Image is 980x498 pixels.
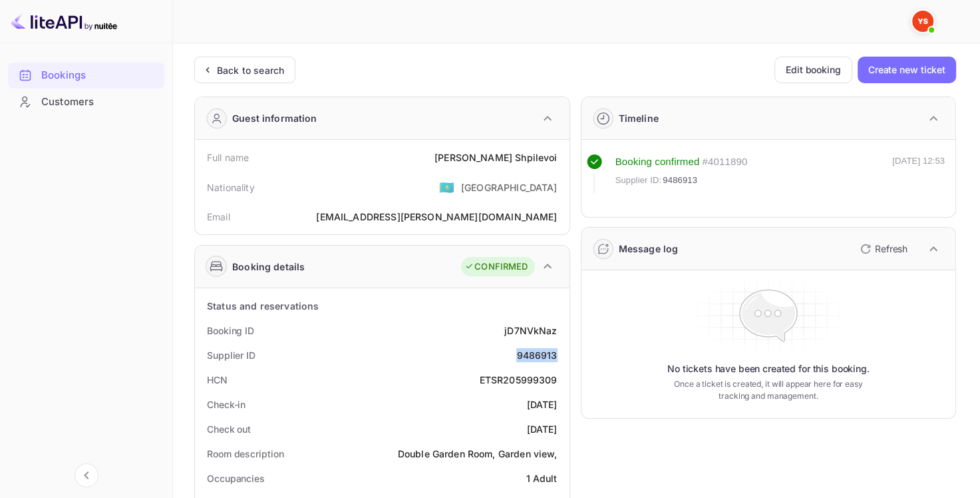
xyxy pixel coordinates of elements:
div: [PERSON_NAME] Shpilevoi [434,150,557,164]
div: Nationality [207,180,255,194]
div: [GEOGRAPHIC_DATA] [461,180,558,194]
p: Once a ticket is created, it will appear here for easy tracking and management. [668,378,868,402]
div: ETSR205999309 [480,373,558,387]
div: Check-in [207,397,245,411]
div: Double Garden Room, Garden view, [398,447,558,461]
div: Supplier ID [207,348,255,362]
div: Check out [207,422,251,436]
div: Full name [207,150,249,164]
div: CONFIRMED [464,260,528,274]
div: jD7NVkNaz [504,324,557,338]
button: Refresh [852,238,913,260]
div: Bookings [41,68,158,83]
div: Status and reservations [207,299,319,313]
div: Occupancies [207,471,265,485]
p: No tickets have been created for this booking. [667,362,870,375]
button: Edit booking [774,57,852,83]
button: Collapse navigation [75,463,98,487]
div: Booking ID [207,324,254,338]
div: 1 Adult [526,471,557,485]
div: Booking details [232,260,305,274]
div: Booking confirmed [615,154,700,170]
div: Room description [207,447,283,461]
div: Email [207,210,230,224]
img: LiteAPI logo [11,11,117,32]
div: Bookings [8,63,164,89]
button: Create new ticket [858,57,956,83]
div: [DATE] 12:53 [892,154,945,193]
a: Customers [8,89,164,114]
div: [DATE] [527,422,558,436]
div: Customers [8,89,164,115]
div: Customers [41,95,158,110]
a: Bookings [8,63,164,87]
span: Supplier ID: [615,174,662,187]
img: Yandex Support [912,11,933,32]
div: HCN [207,373,228,387]
span: 9486913 [663,174,697,187]
div: Timeline [619,111,659,125]
div: [EMAIL_ADDRESS][PERSON_NAME][DOMAIN_NAME] [316,210,557,224]
div: # 4011890 [702,154,747,170]
div: Back to search [217,63,284,77]
p: Refresh [875,242,907,256]
div: 9486913 [516,348,557,362]
div: [DATE] [527,397,558,411]
span: United States [439,175,454,199]
div: Guest information [232,111,317,125]
div: Message log [619,242,679,256]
